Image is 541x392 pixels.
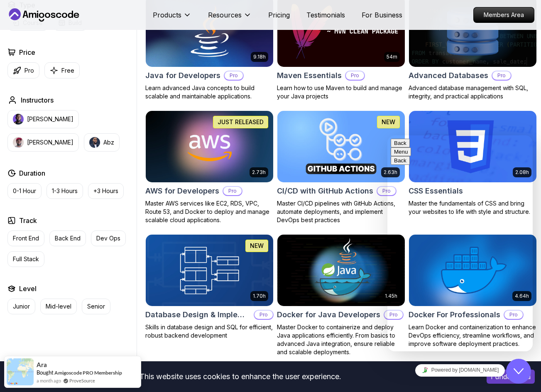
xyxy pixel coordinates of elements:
img: AWS for Developers card [146,111,273,182]
span: Bought [37,369,54,376]
p: NEW [250,242,264,250]
div: This website uses cookies to enhance the user experience. [6,367,474,386]
a: For Business [362,10,402,20]
span: Ara [37,361,47,368]
h2: Track [19,216,37,225]
p: 2.63h [384,169,397,176]
p: Pro [492,71,511,80]
p: Learn advanced Java concepts to build scalable and maintainable applications. [145,84,274,100]
a: Amigoscode PRO Membership [54,370,122,376]
a: Docker for Java Developers card1.45hDocker for Java DevelopersProMaster Docker to containerize an... [277,234,405,356]
img: CSS Essentials card [409,111,536,182]
p: 54m [387,54,397,60]
iframe: chat widget [387,135,533,351]
p: Master Docker to containerize and deploy Java applications efficiently. From basics to advanced J... [277,323,405,356]
p: Members Area [474,7,534,22]
h2: CI/CD with GitHub Actions [277,185,373,197]
button: instructor img[PERSON_NAME] [7,110,79,128]
img: Database Design & Implementation card [146,235,273,306]
button: Dev Ops [91,230,126,246]
a: Testimonials [306,10,345,20]
h2: Database Design & Implementation [145,309,250,321]
button: Back End [49,230,86,246]
a: CSS Essentials card2.08hCSS EssentialsMaster the fundamentals of CSS and bring your websites to l... [409,110,537,216]
p: Junior [13,302,30,311]
button: instructor img[PERSON_NAME] [7,133,79,152]
button: 1-3 Hours [47,183,83,199]
img: Docker for Java Developers card [277,235,405,306]
p: Learn how to use Maven to build and manage your Java projects [277,84,405,100]
h2: Docker for Java Developers [277,309,380,321]
button: Junior [7,299,35,314]
p: Free [61,66,74,75]
h2: Level [19,284,37,294]
a: Database Design & Implementation card1.70hNEWDatabase Design & ImplementationProSkills in databas... [145,234,274,340]
p: Pro [255,311,273,319]
p: Back End [55,234,81,243]
p: 0-1 Hour [13,187,36,195]
iframe: chat widget [387,361,533,380]
iframe: chat widget [506,359,533,384]
h2: AWS for Developers [145,185,219,197]
img: instructor img [13,114,24,125]
a: Members Area [473,7,534,23]
h2: Duration [19,168,45,178]
p: Pro [346,71,364,80]
button: Full Stack [7,251,44,267]
p: [PERSON_NAME] [27,138,73,147]
p: NEW [382,118,395,126]
h2: Instructors [21,95,54,105]
p: 9.18h [253,54,266,60]
img: instructor img [13,137,24,148]
p: +3 Hours [93,187,118,195]
p: Abz [103,138,114,147]
button: 0-1 Hour [7,183,42,199]
h2: Maven Essentials [277,70,342,81]
p: JUST RELEASED [218,118,264,126]
button: instructor imgAbz [84,133,120,152]
button: Free [44,62,80,78]
a: CI/CD with GitHub Actions card2.63hNEWCI/CD with GitHub ActionsProMaster CI/CD pipelines with Git... [277,110,405,224]
h2: Advanced Databases [409,70,488,81]
span: a month ago [37,377,61,384]
p: Front End [13,234,39,243]
p: 1.45h [385,293,397,299]
h2: Price [19,47,35,57]
p: [PERSON_NAME] [27,115,73,123]
a: Pricing [268,10,290,20]
p: Pro [377,187,396,195]
p: Full Stack [13,255,39,263]
a: ProveSource [69,377,95,384]
h2: Java for Developers [145,70,220,81]
button: Front End [7,230,44,246]
p: 2.73h [252,169,266,176]
img: instructor img [89,137,100,148]
button: Products [153,10,191,27]
p: Products [153,10,181,20]
button: Pro [7,62,39,78]
p: Pro [24,66,34,75]
img: CI/CD with GitHub Actions card [277,111,405,182]
button: Resources [208,10,252,27]
p: Master CI/CD pipelines with GitHub Actions, automate deployments, and implement DevOps best pract... [277,199,405,224]
p: Pro [223,187,242,195]
p: Resources [208,10,242,20]
p: Dev Ops [96,234,120,243]
p: Mid-level [46,302,71,311]
p: Pro [384,311,403,319]
p: Advanced database management with SQL, integrity, and practical applications [409,84,537,100]
a: AWS for Developers card2.73hJUST RELEASEDAWS for DevelopersProMaster AWS services like EC2, RDS, ... [145,110,274,224]
button: Mid-level [40,299,77,314]
p: Senior [87,302,105,311]
p: Pro [225,71,243,80]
